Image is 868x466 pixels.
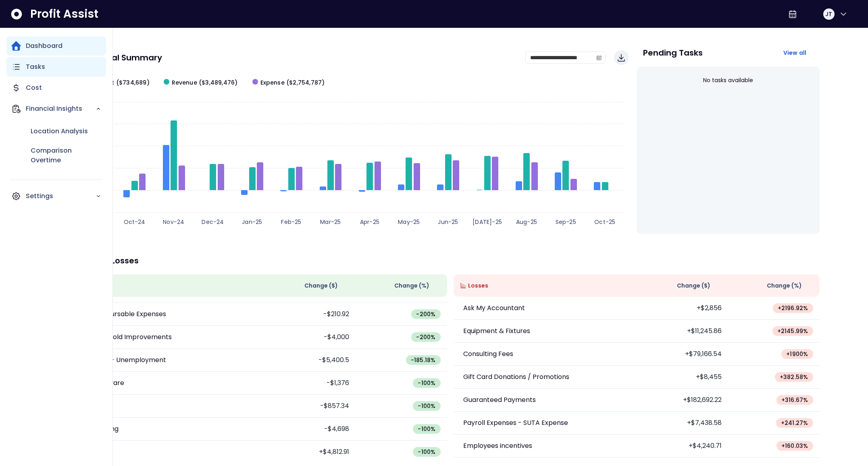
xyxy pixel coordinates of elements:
[281,218,301,226] text: Feb-25
[264,418,356,441] td: -$4,698
[637,412,728,435] td: +$7,438.58
[637,389,728,412] td: +$182,692.22
[416,310,435,318] span: -200 %
[418,402,435,410] span: -100 %
[264,441,356,464] td: +$4,812.91
[31,146,101,165] p: Comparison Overtime
[264,395,356,418] td: -$857.34
[98,79,150,87] span: Profit ($734,689)
[473,218,502,226] text: [DATE]-25
[594,218,615,226] text: Oct-25
[26,83,42,93] p: Cost
[31,126,88,136] p: Location Analysis
[264,372,356,395] td: -$1,376
[643,70,813,91] div: No tasks available
[264,349,356,372] td: -$5,400.5
[463,395,536,405] p: Guaranteed Payments
[83,54,162,62] p: Financial Summary
[781,442,808,450] span: + 160.03 %
[468,282,488,290] span: Losses
[614,50,629,65] button: Download
[463,303,525,313] p: Ask My Accountant
[555,218,576,226] text: Sep-25
[163,218,184,226] text: Nov-24
[781,396,808,404] span: + 316.67 %
[516,218,537,226] text: Aug-25
[91,355,166,365] p: Taxes - Unemployment
[637,366,728,389] td: +$8,455
[260,79,325,87] span: Expense ($2,754,787)
[26,41,62,51] p: Dashboard
[637,320,728,343] td: +$11,245.86
[320,218,341,226] text: Mar-25
[416,333,435,341] span: -200 %
[242,218,262,226] text: Jan-25
[30,7,98,21] span: Profit Assist
[264,326,356,349] td: -$4,000
[783,49,807,57] span: View all
[780,373,808,381] span: + 382.58 %
[637,297,728,320] td: +$2,856
[637,435,728,458] td: +$4,240.71
[360,218,379,226] text: Apr-25
[398,218,420,226] text: May-25
[767,282,802,290] span: Change (%)
[825,10,832,18] span: JT
[411,356,436,364] span: -185.18 %
[264,303,356,326] td: -$210.92
[463,349,513,359] p: Consulting Fees
[777,327,808,335] span: + 2145.99 %
[463,372,569,382] p: Gift Card Donations / Promotions
[26,191,96,201] p: Settings
[463,441,532,451] p: Employees incentives
[637,343,728,366] td: +$79,166.54
[394,282,429,290] span: Change (%)
[463,326,530,336] p: Equipment & Fixtures
[91,309,166,319] p: Reimbursable Expenses
[418,379,435,387] span: -100 %
[26,104,96,114] p: Financial Insights
[418,425,435,433] span: -100 %
[304,282,338,290] span: Change ( $ )
[418,448,435,456] span: -100 %
[438,218,458,226] text: Jun-25
[463,418,568,428] p: Payroll Expenses - SUTA Expense
[677,282,710,290] span: Change ( $ )
[91,332,172,342] p: Leasehold Improvements
[202,218,224,226] text: Dec-24
[596,55,602,60] svg: calendar
[786,350,808,358] span: + 1900 %
[781,419,808,427] span: + 241.27 %
[777,46,813,60] button: View all
[643,49,703,57] p: Pending Tasks
[778,304,808,312] span: + 2196.92 %
[26,62,45,72] p: Tasks
[172,79,238,87] span: Revenue ($3,489,476)
[123,218,145,226] text: Oct-24
[81,257,820,265] p: Wins & Losses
